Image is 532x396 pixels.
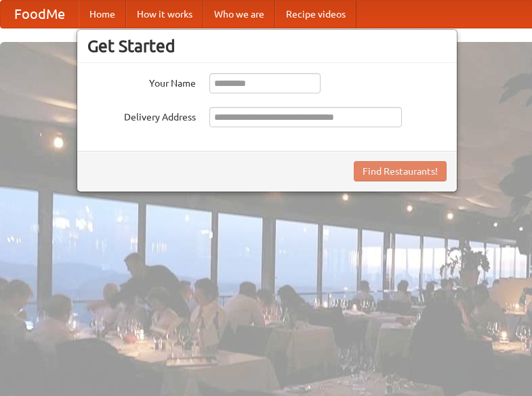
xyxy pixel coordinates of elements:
[354,161,447,181] button: Find Restaurants!
[87,107,196,124] label: Delivery Address
[87,36,447,56] h3: Get Started
[275,1,356,28] a: Recipe videos
[203,1,275,28] a: Who we are
[87,73,196,90] label: Your Name
[126,1,203,28] a: How it works
[1,1,79,28] a: FoodMe
[79,1,126,28] a: Home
